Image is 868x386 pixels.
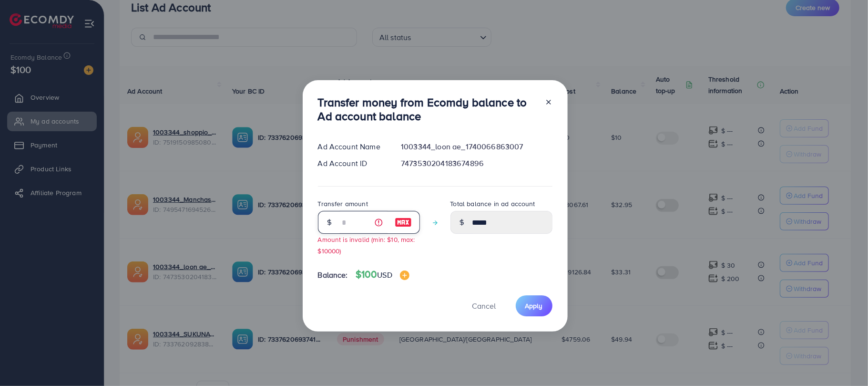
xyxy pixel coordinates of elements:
[393,141,560,152] div: 1003344_loon ae_1740066863007
[460,295,508,316] button: Cancel
[310,141,394,152] div: Ad Account Name
[356,269,409,281] h4: $100
[318,95,537,123] h3: Transfer money from Ecomdy balance to Ad account balance
[827,343,861,379] iframe: Chat
[318,235,415,255] small: Amount is invalid (min: $10, max: $10000)
[450,199,535,209] label: Total balance in ad account
[318,199,368,209] label: Transfer amount
[393,158,560,169] div: 7473530204183674896
[377,270,392,280] span: USD
[310,158,394,169] div: Ad Account ID
[525,301,543,311] span: Apply
[516,295,552,316] button: Apply
[400,271,409,280] img: image
[472,301,496,311] span: Cancel
[318,270,348,281] span: Balance:
[395,217,412,228] img: image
